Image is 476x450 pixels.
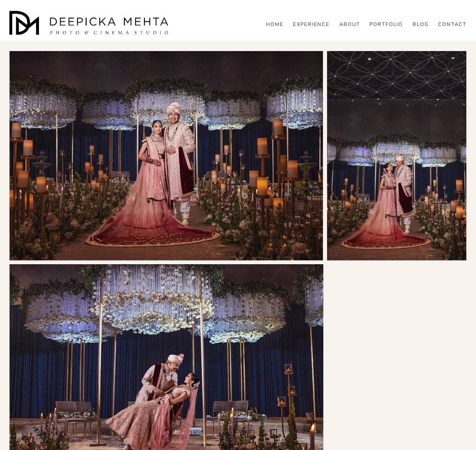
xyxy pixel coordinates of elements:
span: BLOG [413,22,429,28]
a: CONTACT [438,21,467,28]
img: 06-shivani-shiv_W_0364-1.jpg [327,51,467,260]
img: 06-shivani-shiv_W_0362-1.jpg [9,51,323,260]
a: ABOUT [339,21,360,28]
a: HOME [266,21,284,28]
a: EXPERIENCE [293,21,330,28]
a: folder dropdown [413,21,429,28]
img: Austin Wedding Photographer - Deepicka Mehta Photography &amp; Cinematography [9,11,171,37]
a: PORTFOLIO [369,21,403,28]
